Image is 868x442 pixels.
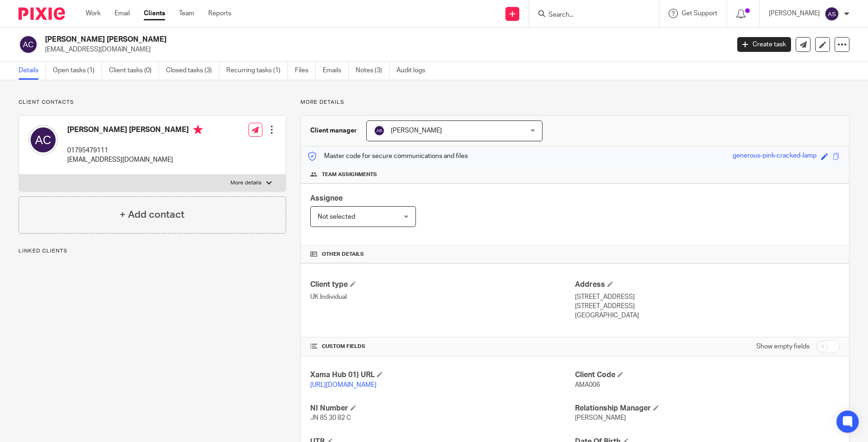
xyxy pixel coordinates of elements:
[109,62,159,80] a: Client tasks (0)
[374,125,385,136] img: svg%3E
[310,343,575,350] h4: CUSTOM FIELDS
[179,9,194,18] a: Team
[548,11,631,19] input: Search
[45,45,723,54] p: [EMAIL_ADDRESS][DOMAIN_NAME]
[575,292,840,302] p: [STREET_ADDRESS]
[737,37,791,52] a: Create task
[733,151,817,162] div: generous-pink-cracked-lamp
[53,62,102,80] a: Open tasks (1)
[86,9,101,18] a: Work
[67,155,203,164] p: [EMAIL_ADDRESS][DOMAIN_NAME]
[769,9,820,18] p: [PERSON_NAME]
[308,152,468,161] p: Master code for secure communications and files
[575,404,840,413] h4: Relationship Manager
[575,280,840,290] h4: Address
[310,126,357,135] h3: Client manager
[230,179,262,187] p: More details
[322,171,377,178] span: Team assignments
[356,62,389,80] a: Notes (3)
[682,10,717,17] span: Get Support
[193,125,203,134] i: Primary
[45,35,587,44] h2: [PERSON_NAME] [PERSON_NAME]
[323,62,349,80] a: Emails
[226,62,288,80] a: Recurring tasks (1)
[166,62,219,80] a: Closed tasks (3)
[144,9,165,18] a: Clients
[575,302,840,311] p: [STREET_ADDRESS]
[19,35,38,54] img: svg%3E
[67,125,203,137] h4: [PERSON_NAME] [PERSON_NAME]
[19,62,46,80] a: Details
[310,195,343,202] span: Assignee
[824,6,839,21] img: svg%3E
[310,370,575,380] h4: Xama Hub 01) URL
[756,342,810,351] label: Show empty fields
[318,214,355,220] span: Not selected
[322,251,364,258] span: Other details
[28,125,58,155] img: svg%3E
[575,370,840,380] h4: Client Code
[19,7,65,20] img: Pixie
[310,382,377,388] a: [URL][DOMAIN_NAME]
[295,62,316,80] a: Files
[120,208,185,222] h4: + Add contact
[19,247,286,255] p: Linked clients
[310,292,575,302] p: UK Individual
[575,382,600,388] span: AMA006
[19,99,286,106] p: Client contacts
[300,99,849,106] p: More details
[310,415,351,421] span: JN 85 30 82 C
[575,415,626,421] span: [PERSON_NAME]
[208,9,231,18] a: Reports
[391,127,442,134] span: [PERSON_NAME]
[575,311,840,320] p: [GEOGRAPHIC_DATA]
[396,62,432,80] a: Audit logs
[67,146,203,155] p: 01795479111
[310,280,575,290] h4: Client type
[310,404,575,413] h4: NI Number
[115,9,130,18] a: Email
